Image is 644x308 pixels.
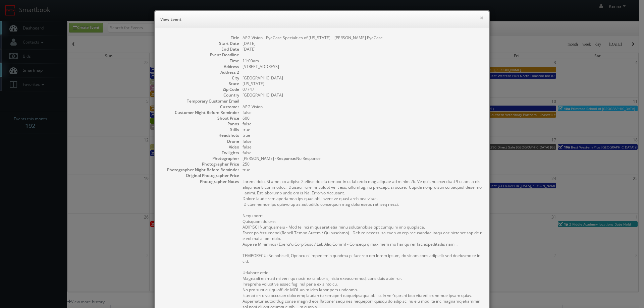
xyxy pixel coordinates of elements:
dt: End Date [162,46,239,52]
dt: Headshots [162,132,239,138]
h6: View Event [160,16,484,23]
dt: Customer Night Before Reminder [162,110,239,115]
dt: City [162,75,239,81]
dt: Customer [162,104,239,110]
dt: Drone [162,138,239,144]
dd: [DATE] [243,46,482,52]
dt: Address [162,64,239,69]
dd: false [243,110,482,115]
dt: Title [162,35,239,41]
dd: [GEOGRAPHIC_DATA] [243,92,482,98]
b: Response: [276,156,296,161]
dt: Photographer Night Before Reminder [162,167,239,173]
dd: 250 [243,161,482,167]
dd: [US_STATE] [243,81,482,86]
dt: Shoot Price [162,115,239,121]
dt: Photographer Notes [162,179,239,184]
dt: Zip Code [162,86,239,92]
dd: true [243,127,482,132]
dt: Address 2 [162,69,239,75]
dt: Country [162,92,239,98]
dt: Panos [162,121,239,127]
dt: State [162,81,239,86]
dt: Event Deadline [162,52,239,58]
dd: false [243,121,482,127]
dd: [GEOGRAPHIC_DATA] [243,75,482,81]
dt: Time [162,58,239,64]
dt: Stills [162,127,239,132]
dt: Start Date [162,41,239,46]
dd: false [243,150,482,156]
dt: Original Photographer Price [162,173,239,178]
dd: 07747 [243,86,482,92]
dt: Photographer [162,156,239,161]
dt: Photographer Price [162,161,239,167]
dd: false [243,138,482,144]
dt: Twilights [162,150,239,156]
button: × [480,15,484,20]
dd: true [243,132,482,138]
dd: 11:00am [243,58,482,64]
dd: AEG Vision - EyeCare Specialties of [US_STATE] – [PERSON_NAME] EyeCare [243,35,482,41]
dd: AEG Vision [243,104,482,110]
dd: 600 [243,115,482,121]
dt: Video [162,144,239,150]
dd: [DATE] [243,41,482,46]
dd: [STREET_ADDRESS] [243,64,482,69]
dd: false [243,144,482,150]
dd: [PERSON_NAME] - No Response [243,156,482,161]
dd: true [243,167,482,173]
dt: Temporary Customer Email [162,98,239,104]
